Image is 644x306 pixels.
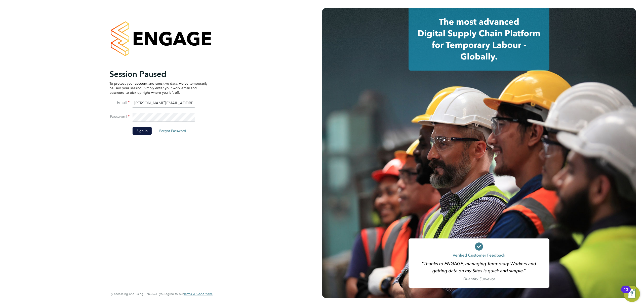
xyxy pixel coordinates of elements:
[109,81,208,95] p: To protect your account and sensitive data, we've temporarily paused your session. Simply enter y...
[109,100,130,105] label: Email
[109,114,130,119] label: Password
[624,289,628,296] div: 13
[133,127,152,135] button: Sign In
[155,127,190,135] button: Forgot Password
[133,99,195,108] input: Enter your work email...
[109,292,213,296] span: By accessing and using ENGAGE you agree to our
[109,69,208,79] h2: Session Paused
[184,292,213,296] a: Terms & Conditions
[624,286,640,302] button: Open Resource Center, 13 new notifications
